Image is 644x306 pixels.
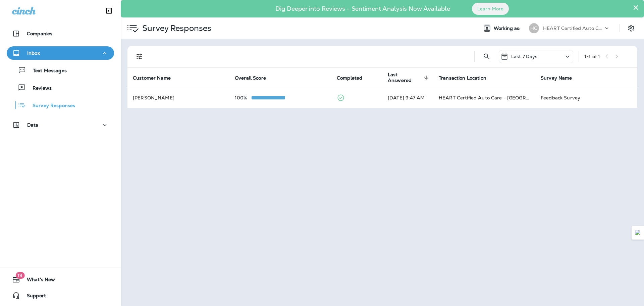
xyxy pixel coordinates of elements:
[27,50,40,56] p: Inbox
[256,8,470,10] p: Dig Deeper into Reviews - Sentiment Analysis Now Available
[7,273,114,286] button: 19What's New
[235,75,275,81] span: Overall Score
[100,4,118,17] button: Collapse Sidebar
[7,98,114,112] button: Survey Responses
[7,27,114,40] button: Companies
[541,75,581,81] span: Survey Name
[26,85,52,92] p: Reviews
[388,72,422,83] span: Last Answered
[635,230,641,236] img: Detect Auto
[511,54,538,59] p: Last 7 Days
[235,75,266,81] span: Overall Score
[133,75,179,81] span: Customer Name
[7,46,114,60] button: Inbox
[20,293,46,301] span: Support
[27,122,39,128] p: Data
[235,95,252,100] p: 100%
[26,68,67,74] p: Text Messages
[535,88,637,108] td: Feedback Survey
[625,22,637,34] button: Settings
[27,31,52,36] p: Companies
[7,63,114,77] button: Text Messages
[494,26,522,31] span: Working as:
[633,2,639,13] button: Close
[337,75,371,81] span: Completed
[433,88,535,108] td: HEART Certified Auto Care - [GEOGRAPHIC_DATA]
[7,118,114,132] button: Data
[439,75,486,81] span: Transaction Location
[15,272,24,279] span: 19
[7,81,114,95] button: Reviews
[337,75,362,81] span: Completed
[127,88,229,108] td: [PERSON_NAME]
[140,23,211,33] p: Survey Responses
[480,50,493,63] button: Search Survey Responses
[543,26,603,31] p: HEART Certified Auto Care
[529,23,539,33] div: HC
[472,3,509,15] button: Learn More
[382,88,433,108] td: [DATE] 9:47 AM
[26,103,75,109] p: Survey Responses
[7,289,114,302] button: Support
[20,277,55,285] span: What's New
[584,54,600,59] div: 1 - 1 of 1
[388,72,431,83] span: Last Answered
[133,50,146,63] button: Filters
[133,75,171,81] span: Customer Name
[439,75,495,81] span: Transaction Location
[541,75,572,81] span: Survey Name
